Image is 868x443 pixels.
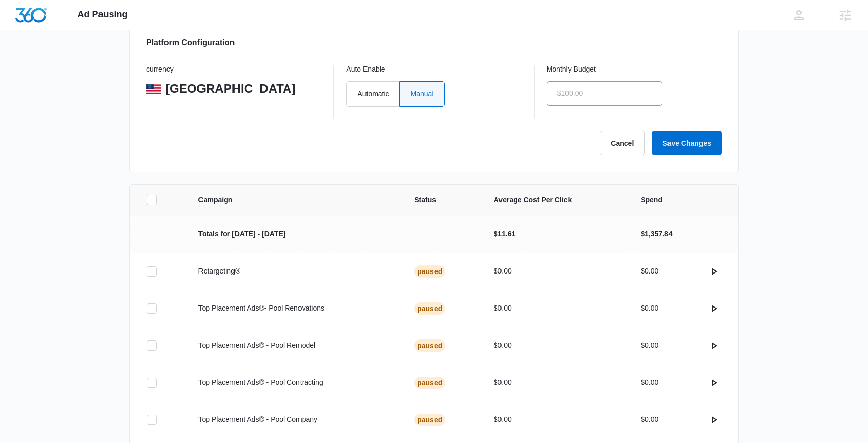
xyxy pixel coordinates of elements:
[641,229,672,240] p: $1,357.84
[641,377,658,388] p: $0.00
[641,340,658,351] p: $0.00
[414,265,445,278] div: Paused
[494,266,616,277] p: $0.00
[414,377,445,389] div: Paused
[346,81,399,107] label: Automatic
[146,84,161,94] img: United States
[706,263,722,280] button: actions.activate
[641,195,722,206] span: Spend
[494,303,616,314] p: $0.00
[706,337,722,354] button: actions.activate
[652,131,722,155] button: Save Changes
[706,412,722,428] button: actions.activate
[399,81,445,107] label: Manual
[198,340,390,351] p: Top Placement Ads® - Pool Remodel
[494,377,616,388] p: $0.00
[78,9,128,20] span: Ad Pausing
[641,303,658,314] p: $0.00
[198,414,390,425] p: Top Placement Ads® - Pool Company
[414,302,445,315] div: Paused
[706,300,722,317] button: actions.activate
[198,266,390,277] p: Retargeting®
[641,414,658,425] p: $0.00
[547,81,662,106] input: $100.00
[641,266,658,277] p: $0.00
[198,229,390,240] p: Totals for [DATE] - [DATE]
[414,195,470,206] span: Status
[414,339,445,352] div: Paused
[547,65,722,74] p: Monthly Budget
[414,414,445,426] div: Paused
[346,65,521,74] p: Auto Enable
[198,303,390,314] p: Top Placement Ads®- Pool Renovations
[494,229,616,240] p: $11.61
[146,65,321,74] p: currency
[198,377,390,388] p: Top Placement Ads® - Pool Contracting
[198,195,390,206] span: Campaign
[706,374,722,391] button: actions.activate
[494,414,616,425] p: $0.00
[146,37,235,49] h3: Platform Configuration
[494,340,616,351] p: $0.00
[600,131,645,155] button: Cancel
[165,81,295,96] p: [GEOGRAPHIC_DATA]
[494,195,616,206] span: Average Cost Per Click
